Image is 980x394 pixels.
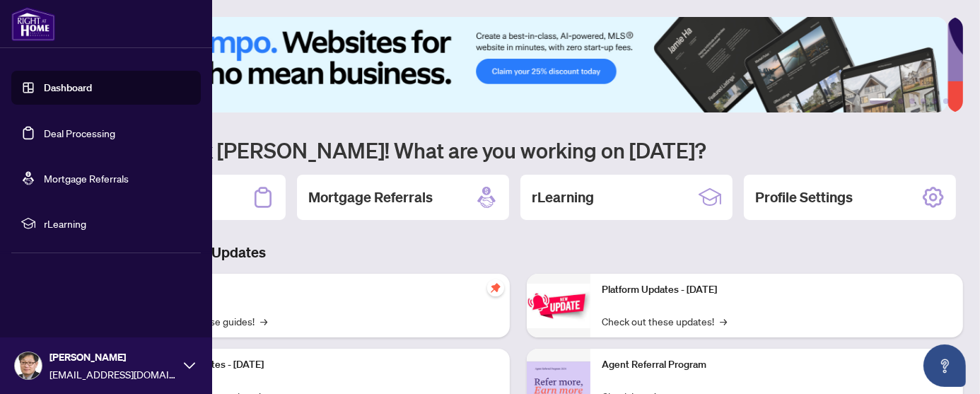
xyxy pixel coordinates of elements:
[602,357,952,373] p: Agent Referral Program
[527,284,590,328] img: Platform Updates - June 23, 2025
[44,81,92,94] a: Dashboard
[260,313,267,329] span: →
[909,98,915,104] button: 3
[602,282,952,298] p: Platform Updates - [DATE]
[932,98,938,104] button: 5
[49,349,177,365] span: [PERSON_NAME]
[44,172,129,185] a: Mortgage Referrals
[755,187,853,207] h2: Profile Settings
[148,357,498,373] p: Platform Updates - [DATE]
[44,127,115,139] a: Deal Processing
[44,216,191,231] span: rLearning
[11,7,55,41] img: logo
[532,187,594,207] h2: rLearning
[602,313,727,329] a: Check out these updates!→
[870,98,892,104] button: 1
[720,313,727,329] span: →
[49,366,177,382] span: [EMAIL_ADDRESS][DOMAIN_NAME]
[15,352,42,379] img: Profile Icon
[487,279,504,296] span: pushpin
[921,98,926,104] button: 4
[148,282,498,298] p: Self-Help
[943,98,949,104] button: 6
[74,137,963,163] h1: Welcome back [PERSON_NAME]! What are you working on [DATE]?
[74,243,963,262] h3: Brokerage & Industry Updates
[308,187,433,207] h2: Mortgage Referrals
[898,98,904,104] button: 2
[74,17,947,112] img: Slide 0
[923,344,966,387] button: Open asap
